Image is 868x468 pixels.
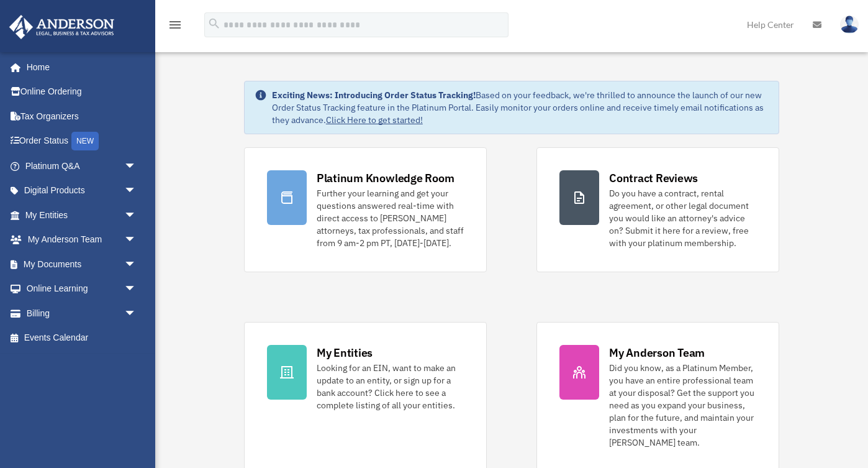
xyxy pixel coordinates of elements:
[9,252,155,277] a: My Documentsarrow_drop_down
[317,362,464,411] div: Looking for an EIN, want to make an update to an entity, or sign up for a bank account? Click her...
[124,227,149,253] span: arrow_drop_down
[609,187,756,249] div: Do you have a contract, rental agreement, or other legal document you would like an attorney's ad...
[124,301,149,326] span: arrow_drop_down
[317,170,454,186] div: Platinum Knowledge Room
[536,147,779,272] a: Contract Reviews Do you have a contract, rental agreement, or other legal document you would like...
[272,89,769,126] div: Based on your feedback, we're thrilled to announce the launch of our new Order Status Tracking fe...
[9,154,155,178] a: Platinum Q&Aarrow_drop_down
[840,16,859,34] img: User Pic
[9,227,155,252] a: My Anderson Teamarrow_drop_down
[272,89,476,101] strong: Exciting News: Introducing Order Status Tracking!
[9,326,155,351] a: Events Calendar
[9,129,155,154] a: Order StatusNEW
[9,178,155,203] a: Digital Productsarrow_drop_down
[124,178,149,204] span: arrow_drop_down
[124,154,149,179] span: arrow_drop_down
[9,104,155,129] a: Tax Organizers
[9,277,155,301] a: Online Learningarrow_drop_down
[168,22,183,32] a: menu
[124,203,149,228] span: arrow_drop_down
[326,114,423,126] a: Click Here to get started!
[124,277,149,302] span: arrow_drop_down
[9,301,155,326] a: Billingarrow_drop_down
[317,187,464,249] div: Further your learning and get your questions answered real-time with direct access to [PERSON_NAM...
[609,362,756,449] div: Did you know, as a Platinum Member, you have an entire professional team at your disposal? Get th...
[207,17,221,30] i: search
[609,170,698,186] div: Contract Reviews
[9,203,155,227] a: My Entitiesarrow_drop_down
[244,147,487,272] a: Platinum Knowledge Room Further your learning and get your questions answered real-time with dire...
[6,15,118,39] img: Anderson Advisors Platinum Portal
[317,345,373,360] div: My Entities
[609,345,705,360] div: My Anderson Team
[168,17,183,32] i: menu
[124,252,149,277] span: arrow_drop_down
[71,132,99,150] div: NEW
[9,55,149,80] a: Home
[9,80,155,104] a: Online Ordering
